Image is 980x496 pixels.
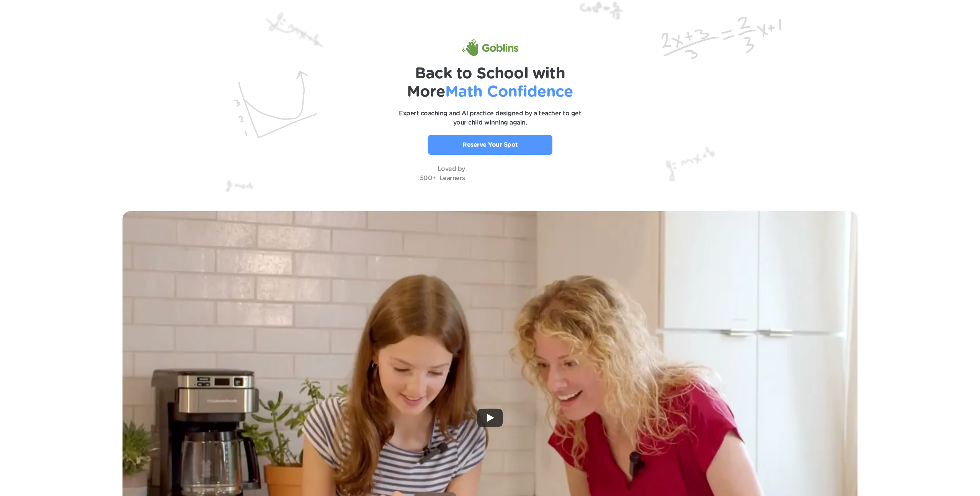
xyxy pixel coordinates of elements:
[420,164,465,183] p: Loved by 500+ Learners
[871,484,967,493] p: Questions? Give us a call or text!
[428,135,552,155] a: Reserve Your Spot
[462,140,518,149] p: Reserve Your Spot
[477,409,503,427] button: Play
[356,64,624,101] h1: Back to School with More
[445,84,573,100] span: Math Confidence
[394,109,586,127] p: Expert coaching and AI practice designed by a teacher to get your child winning again.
